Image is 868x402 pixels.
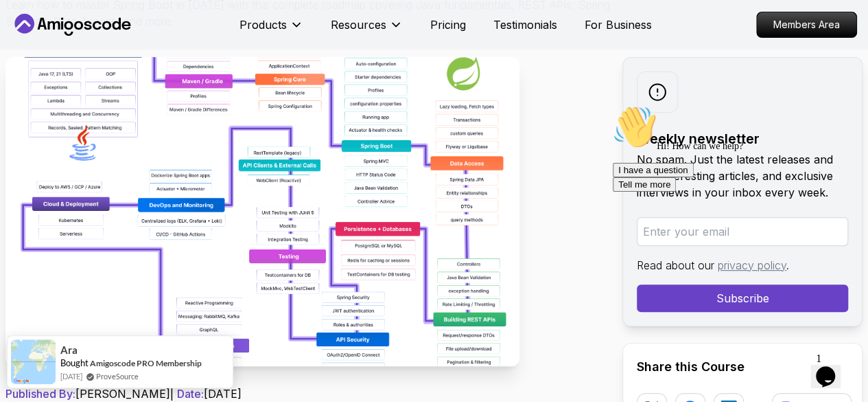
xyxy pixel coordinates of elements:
[5,63,86,78] button: I have a question
[756,12,857,38] a: Members Area
[5,386,519,402] p: [PERSON_NAME] | [DATE]
[5,5,253,92] div: 👋Hi! How can we help?I have a questionTell me more
[5,78,69,92] button: Tell me more
[5,387,75,401] span: Published By:
[331,16,386,33] p: Resources
[493,16,557,33] a: Testimonials
[5,41,136,52] span: Hi! How can we help?
[177,387,204,401] span: Date:
[60,344,78,356] span: Ara
[239,16,287,33] p: Products
[585,16,652,33] a: For Business
[5,5,49,49] img: :wave:
[430,16,466,33] a: Pricing
[96,370,139,382] a: ProveSource
[90,358,202,368] a: Amigoscode PRO Membership
[331,16,403,44] button: Resources
[5,57,519,366] img: Spring Boot Roadmap 2025: The Complete Guide for Backend Developers thumbnail
[810,347,854,388] iframe: chat widget
[637,357,848,377] h2: Share this Course
[11,339,56,384] img: provesource social proof notification image
[60,370,82,382] span: [DATE]
[757,12,856,37] p: Members Area
[607,100,854,340] iframe: chat widget
[60,357,89,368] span: Bought
[239,16,303,44] button: Products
